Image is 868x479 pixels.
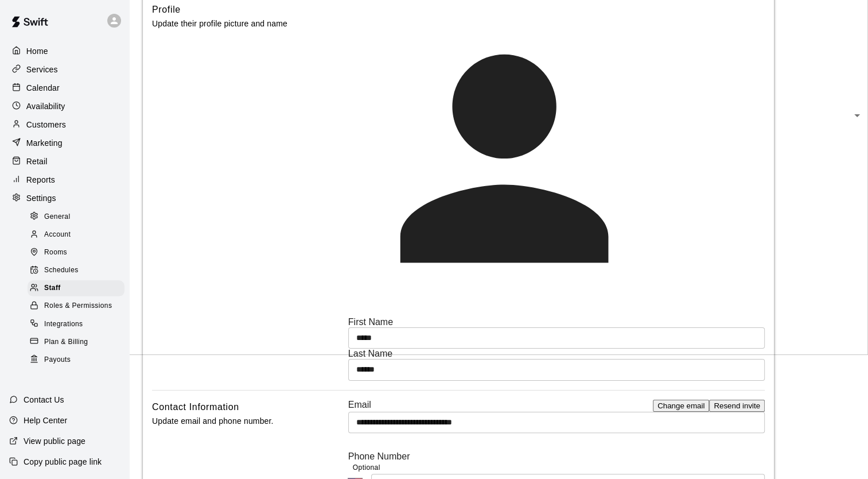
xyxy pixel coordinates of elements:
p: Marketing [26,137,63,149]
a: Settings [9,190,120,207]
p: Availability [26,101,65,112]
p: Calendar [26,82,60,94]
a: Integrations [28,315,129,333]
div: General [28,209,124,225]
span: Plan & Billing [44,337,88,348]
a: Staff [28,280,129,298]
p: Customers [26,119,66,130]
div: Staff [28,280,124,296]
div: Rooms [28,245,124,261]
span: First Name [348,317,393,327]
span: Payouts [44,354,71,366]
span: Account [44,229,71,241]
span: Staff [44,283,61,294]
p: Reports [26,174,55,186]
span: Rooms [44,247,67,258]
span: Optional [353,463,380,472]
a: Plan & Billing [28,333,129,351]
span: Email [348,400,371,412]
span: Last Name [348,349,392,358]
a: Home [9,43,120,60]
p: Contact Us [24,394,64,405]
a: Availability [9,98,120,115]
div: Payouts [28,352,124,368]
p: Retail [26,156,48,167]
span: General [44,211,71,223]
button: Change email [653,400,709,412]
div: Integrations [28,316,124,333]
div: Plan & Billing [28,334,124,350]
div: Account [28,227,124,243]
a: General [28,208,129,226]
a: Roles & Permissions [28,298,129,315]
a: Rooms [28,244,129,262]
span: Phone Number [348,451,410,461]
button: Resend invite [709,400,765,412]
a: Reports [9,171,120,188]
span: Schedules [44,265,79,276]
p: Home [26,45,48,57]
a: Marketing [9,134,120,152]
div: Roles & Permissions [28,298,124,314]
a: Customers [9,116,120,133]
span: Roles & Permissions [44,300,112,312]
h6: Contact Information [152,400,239,415]
a: Services [9,61,120,78]
a: Schedules [28,262,129,280]
p: View public page [24,435,85,447]
a: Payouts [28,351,129,369]
h6: Profile [152,2,181,17]
a: Account [28,226,129,244]
p: Copy public page link [24,456,102,468]
a: Calendar [9,79,120,96]
span: Integrations [44,319,83,330]
p: Update their profile picture and name [152,17,312,31]
p: Help Center [24,415,67,426]
a: Retail [9,153,120,170]
div: Schedules [28,262,124,279]
p: Settings [26,192,56,204]
p: Services [26,64,58,75]
p: Update email and phone number. [152,414,312,428]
